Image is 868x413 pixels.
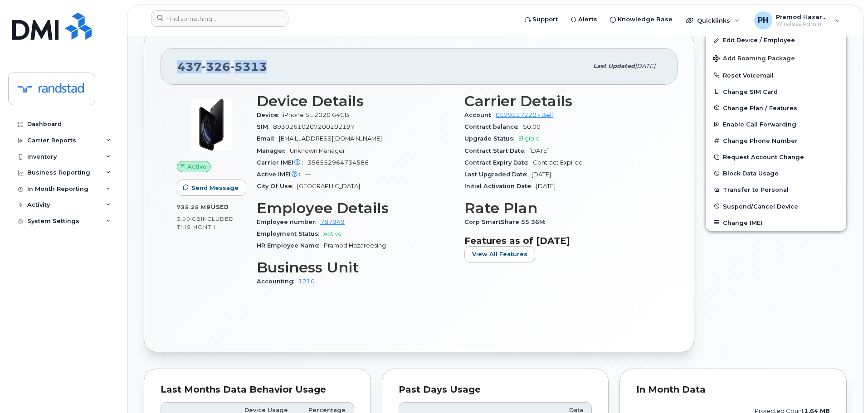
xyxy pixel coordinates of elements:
span: Employee number [257,219,320,225]
span: Contract Expired [533,159,583,166]
span: [DATE] [529,147,549,154]
span: Last updated [593,63,635,69]
a: Knowledge Base [604,10,679,29]
div: Quicklinks [680,11,746,29]
button: Enable Call Forwarding [706,116,846,132]
span: [GEOGRAPHIC_DATA] [297,183,360,189]
span: City Of Use [257,183,297,189]
button: Change IMEI [706,214,846,231]
span: Knowledge Base [618,15,673,24]
span: Support [532,15,558,24]
span: Accounting [257,278,298,285]
span: Send Message [191,184,239,192]
span: View All Features [472,250,527,258]
span: Enable Call Forwarding [723,121,796,128]
span: 437 [177,60,267,73]
div: In Month Data [636,385,830,394]
span: 735.25 MB [177,204,211,210]
span: Contract Expiry Date [464,159,533,166]
span: Unknown Manager [290,147,345,154]
button: Suspend/Cancel Device [706,198,846,214]
span: 3.00 GB [177,216,201,222]
span: Add Roaming Package [713,55,795,63]
span: [DATE] [635,63,655,69]
span: — [305,171,311,178]
a: Edit Device / Employee [706,32,846,48]
span: Corp SmartShare 55 36M [464,219,550,225]
span: 356552964734586 [307,159,369,166]
span: Email [257,135,279,142]
span: Quicklinks [697,17,730,24]
span: Upgrade Status [464,135,518,142]
button: View All Features [464,246,535,262]
h3: Device Details [257,93,454,109]
span: 326 [202,60,230,73]
span: Alerts [578,15,597,24]
span: iPhone SE 2020 64GB [283,112,349,118]
span: Suspend/Cancel Device [723,203,798,209]
span: Account [464,112,496,118]
a: Support [518,10,564,29]
span: Last Upgraded Date [464,171,532,178]
span: Change Plan / Features [723,104,797,111]
button: Change Plan / Features [706,100,846,116]
span: [DATE] [532,171,551,178]
button: Send Message [177,180,246,196]
a: Alerts [564,10,604,29]
h3: Business Unit [257,259,454,276]
button: Block Data Usage [706,165,846,181]
div: Past Days Usage [399,385,592,394]
span: Carrier IMEI [257,159,307,166]
img: image20231002-3703462-2fle3a.jpeg [184,97,239,152]
button: Add Roaming Package [706,49,846,67]
span: used [211,204,229,210]
h3: Features as of [DATE] [464,235,661,246]
span: Wireless Admin [776,20,830,28]
span: Active IMEI [257,171,305,178]
span: Device [257,112,283,118]
a: 1210 [298,278,315,285]
span: Active [187,162,207,171]
span: $0.00 [523,123,541,130]
h3: Carrier Details [464,93,661,109]
span: Pramod Hazareesing [324,242,386,249]
span: 5313 [230,60,267,73]
span: SIM [257,123,273,130]
input: Find something... [151,10,288,27]
a: 787949 [320,219,345,225]
button: Change SIM Card [706,83,846,100]
span: Contract balance [464,123,523,130]
span: [DATE] [536,183,556,189]
span: [EMAIL_ADDRESS][DOMAIN_NAME] [279,135,382,142]
span: Pramod Hazareesing [776,13,830,20]
div: Pramod Hazareesing [748,11,846,29]
div: Last Months Data Behavior Usage [161,385,354,394]
span: PH [758,15,768,26]
span: Employment Status [257,230,323,237]
h3: Rate Plan [464,200,661,216]
span: Initial Activation Date [464,183,536,189]
span: HR Employee Name [257,242,324,249]
span: included this month [177,215,234,230]
button: Transfer to Personal [706,181,846,198]
h3: Employee Details [257,200,454,216]
a: 0529227220 - Bell [496,112,553,118]
button: Change Phone Number [706,132,846,149]
button: Request Account Change [706,149,846,165]
span: 89302610207200202197 [273,123,355,130]
span: Eligible [518,135,540,142]
span: Manager [257,147,290,154]
span: Active [323,230,342,237]
span: Contract Start Date [464,147,529,154]
button: Reset Voicemail [706,67,846,83]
